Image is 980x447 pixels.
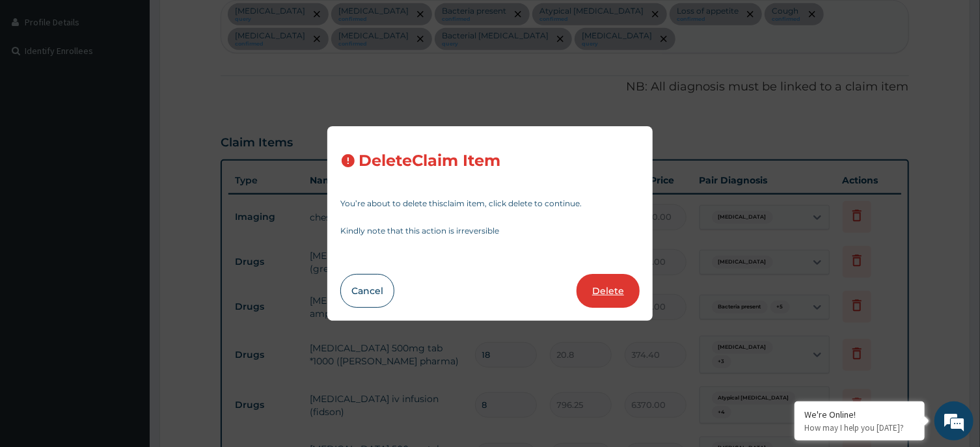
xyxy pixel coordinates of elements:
[24,65,53,98] img: d_794563401_company_1708531726252_794563401
[75,138,180,269] span: We're online!
[7,304,248,349] textarea: Type your message and hit 'Enter'
[340,200,640,208] p: You’re about to delete this claim item , click delete to continue.
[359,152,500,170] h3: Delete Claim Item
[213,7,245,38] div: Minimize live chat window
[804,422,915,433] p: How may I help you today?
[577,274,640,308] button: Delete
[804,409,915,420] div: We're Online!
[68,73,219,90] div: Chat with us now
[340,274,394,308] button: Cancel
[340,227,640,235] p: Kindly note that this action is irreversible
